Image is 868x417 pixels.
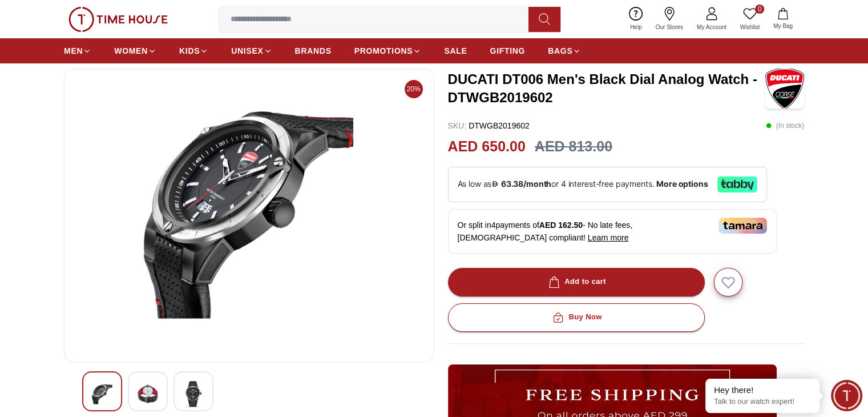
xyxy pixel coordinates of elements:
[444,41,467,61] a: SALE
[766,120,804,131] p: ( In stock )
[548,45,572,57] span: BAGS
[490,41,525,61] a: GIFTING
[831,380,862,411] div: Chat Widget
[448,121,467,130] span: SKU :
[405,80,423,98] span: 20%
[183,381,204,407] img: DUCATI DT006 Men's Black Dial Analog Watch - DTWGB2019602
[539,220,583,230] span: AED 162.50
[448,70,765,107] h3: DUCATI DT006 Men's Black Dial Analog Watch - DTWGB2019602
[623,5,649,34] a: Help
[231,41,272,61] a: UNISEX
[179,45,200,57] span: KIDS
[64,41,91,61] a: MEN
[231,45,263,57] span: UNISEX
[625,23,647,31] span: Help
[92,381,112,407] img: DUCATI DT006 Men's Black Dial Analog Watch - DTWGB2019602
[692,23,731,31] span: My Account
[138,381,158,407] img: DUCATI DT006 Men's Black Dial Analog Watch - DTWGB2019602
[766,6,800,33] button: My Bag
[588,233,629,242] span: Learn more
[444,45,467,57] span: SALE
[179,41,208,61] a: KIDS
[714,397,811,407] p: Talk to our watch expert!
[736,23,764,31] span: Wishlist
[548,41,581,61] a: BAGS
[448,268,705,296] button: Add to cart
[64,45,83,57] span: MEN
[546,275,606,288] div: Add to cart
[354,41,422,61] a: PROMOTIONS
[651,23,688,31] span: Our Stores
[74,78,425,352] img: DUCATI DT006 Men's Black Dial Analog Watch - DTWGB2019602
[448,209,777,254] div: Or split in 4 payments of - No late fees, [DEMOGRAPHIC_DATA] compliant!
[448,136,526,158] h2: AED 650.00
[535,136,612,158] h3: AED 813.00
[354,45,413,57] span: PROMOTIONS
[714,384,811,396] div: Hey there!
[550,311,601,324] div: Buy Now
[295,45,332,57] span: BRANDS
[448,120,530,131] p: DTWGB2019602
[114,45,148,57] span: WOMEN
[295,41,332,61] a: BRANDS
[649,5,690,34] a: Our Stores
[765,69,804,109] img: DUCATI DT006 Men's Black Dial Analog Watch - DTWGB2019602
[718,218,767,234] img: Tamara
[490,45,525,57] span: GIFTING
[114,41,156,61] a: WOMEN
[448,303,705,332] button: Buy Now
[769,22,797,30] span: My Bag
[755,5,764,14] span: 0
[733,5,766,34] a: 0Wishlist
[68,7,168,32] img: ...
